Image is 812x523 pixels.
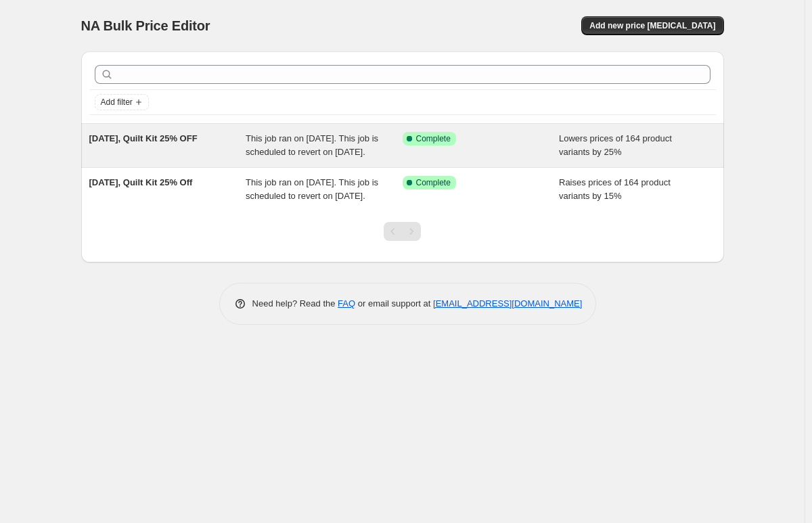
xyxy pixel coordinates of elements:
span: [DATE], Quilt Kit 25% Off [89,177,193,187]
span: Complete [416,133,451,144]
span: Complete [416,177,451,188]
span: or email support at [355,298,433,309]
span: Add new price [MEDICAL_DATA] [589,20,715,31]
button: Add filter [95,94,149,110]
button: Add new price [MEDICAL_DATA] [581,16,723,35]
span: Need help? Read the [252,298,338,309]
span: This job ran on [DATE]. This job is scheduled to revert on [DATE]. [246,177,378,201]
a: FAQ [338,298,355,309]
span: NA Bulk Price Editor [81,18,210,33]
span: [DATE], Quilt Kit 25% OFF [89,133,198,143]
nav: Pagination [384,222,421,241]
span: This job ran on [DATE]. This job is scheduled to revert on [DATE]. [246,133,378,157]
span: Add filter [101,97,133,108]
span: Raises prices of 164 product variants by 15% [559,177,671,201]
span: Lowers prices of 164 product variants by 25% [559,133,672,157]
a: [EMAIL_ADDRESS][DOMAIN_NAME] [433,298,582,309]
